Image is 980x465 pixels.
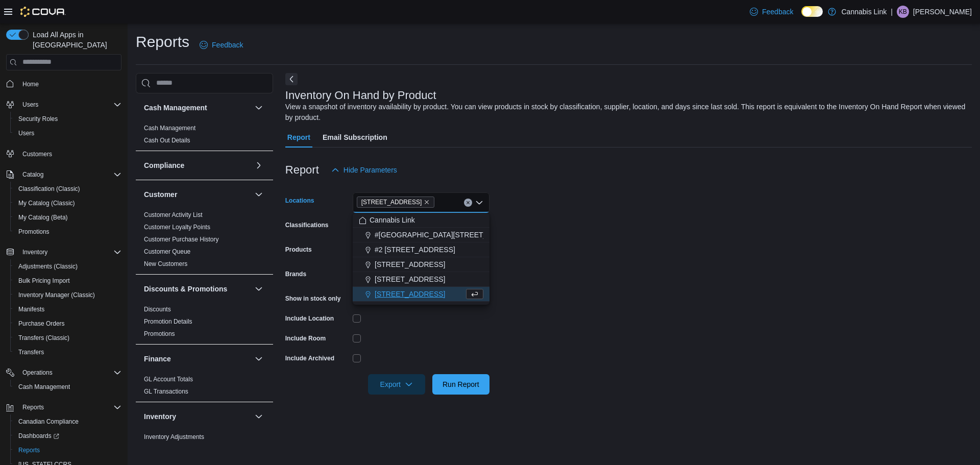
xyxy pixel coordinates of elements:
[144,260,187,268] span: New Customers
[144,137,190,144] a: Cash Out Details
[18,246,52,258] button: Inventory
[253,283,265,295] button: Discounts & Promotions
[2,77,126,91] button: Home
[10,429,126,443] a: Dashboards
[29,30,121,50] span: Load All Apps in [GEOGRAPHIC_DATA]
[253,102,265,114] button: Cash Management
[144,103,207,113] h3: Cash Management
[323,127,387,148] span: Email Subscription
[144,376,193,383] a: GL Account Totals
[22,369,53,377] span: Operations
[22,101,38,109] span: Users
[144,388,188,395] a: GL Transactions
[2,400,126,414] button: Reports
[10,112,126,126] button: Security Roles
[18,348,44,356] span: Transfers
[285,354,334,362] label: Include Archived
[353,257,489,272] button: [STREET_ADDRESS]
[14,430,63,442] a: Dashboards
[18,199,75,207] span: My Catalog (Classic)
[424,199,430,205] button: Remove 390 Springbank Drive from selection in this group
[18,320,65,328] span: Purchase Orders
[10,210,126,225] button: My Catalog (Beta)
[370,215,415,225] span: Cannabis Link
[14,430,121,442] span: Dashboards
[144,433,204,441] span: Inventory Adjustments
[136,122,273,151] div: Cash Management
[285,334,326,342] label: Include Room
[374,374,419,395] span: Export
[18,213,68,222] span: My Catalog (Beta)
[144,284,251,294] button: Discounts & Promotions
[353,242,489,257] button: #2 [STREET_ADDRESS]
[14,444,121,456] span: Reports
[144,330,175,337] a: Promotions
[253,159,265,172] button: Compliance
[14,113,62,125] a: Security Roles
[2,365,126,380] button: Operations
[10,126,126,140] button: Users
[10,414,126,429] button: Canadian Compliance
[22,248,47,256] span: Inventory
[144,318,192,325] a: Promotion Details
[14,183,84,195] a: Classification (Classic)
[285,164,319,176] h3: Report
[144,224,210,231] a: Customer Loyalty Points
[144,354,251,364] button: Finance
[14,332,121,344] span: Transfers (Classic)
[144,248,190,256] span: Customer Queue
[14,346,121,358] span: Transfers
[14,260,82,273] a: Adjustments (Classic)
[144,411,176,422] h3: Inventory
[353,287,489,302] button: [STREET_ADDRESS]
[285,73,298,85] button: Next
[475,199,483,207] button: Close list of options
[14,197,121,209] span: My Catalog (Classic)
[18,129,34,137] span: Users
[18,432,59,440] span: Dashboards
[136,303,273,344] div: Discounts & Promotions
[10,274,126,288] button: Bulk Pricing Import
[10,345,126,359] button: Transfers
[353,213,489,302] div: Choose from the following options
[144,136,190,144] span: Cash Out Details
[18,383,70,391] span: Cash Management
[144,235,219,243] span: Customer Purchase History
[18,262,78,271] span: Adjustments (Classic)
[253,353,265,365] button: Finance
[285,221,329,229] label: Classifications
[144,125,195,132] a: Cash Management
[144,189,251,200] button: Customer
[14,226,54,238] a: Promotions
[212,40,243,50] span: Feedback
[18,168,121,181] span: Catalog
[18,334,69,342] span: Transfers (Classic)
[18,418,79,426] span: Canadian Compliance
[14,197,79,209] a: My Catalog (Classic)
[357,197,435,208] span: 390 Springbank Drive
[10,443,126,457] button: Reports
[891,6,893,18] p: |
[14,211,72,224] a: My Catalog (Beta)
[10,316,126,331] button: Purchase Orders
[144,375,193,383] span: GL Account Totals
[2,97,126,112] button: Users
[841,6,887,18] p: Cannabis Link
[14,183,121,195] span: Classification (Classic)
[18,291,95,299] span: Inventory Manager (Classic)
[14,346,48,358] a: Transfers
[2,146,126,161] button: Customers
[375,289,445,299] span: [STREET_ADDRESS]
[18,277,70,285] span: Bulk Pricing Import
[144,103,251,113] button: Cash Management
[144,411,251,422] button: Inventory
[801,6,823,17] input: Dark Mode
[14,113,121,125] span: Security Roles
[762,7,793,17] span: Feedback
[443,379,479,389] span: Run Report
[14,381,74,393] a: Cash Management
[22,170,43,179] span: Catalog
[287,127,310,148] span: Report
[253,410,265,423] button: Inventory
